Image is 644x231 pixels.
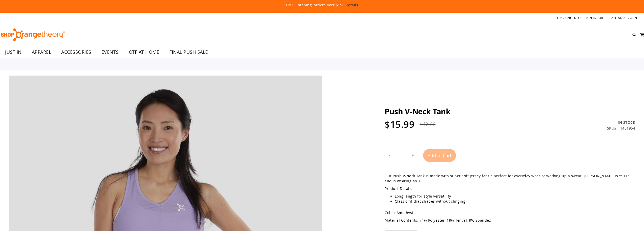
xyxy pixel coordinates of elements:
[27,46,56,58] a: APPAREL
[607,120,635,125] div: Availability
[395,199,635,204] li: Classic fit that shapes without clinging
[32,46,51,58] span: APPAREL
[385,106,450,117] span: Push V-Neck Tank
[170,3,474,8] p: FREE Shipping, orders over $150.
[61,46,91,58] span: ACCESSORIES
[5,46,22,58] span: JUST IN
[607,120,635,125] div: In stock
[394,149,408,162] input: Product quantity
[606,16,639,20] a: Create an Account
[385,186,635,191] p: Product Details:
[408,149,418,162] button: Increase product quantity
[385,149,394,162] button: Decrease product quantity
[129,46,159,58] span: OTF AT HOME
[346,3,358,7] a: Details
[557,16,581,20] a: Tracking Info
[124,46,164,58] a: OTF AT HOME
[101,46,119,58] span: EVENTS
[420,121,435,128] span: $42.00
[385,210,635,215] p: Color: Amethyst
[607,126,618,131] strong: SKU
[585,16,596,20] a: Sign In
[385,118,414,131] span: $15.99
[169,46,208,58] span: FINAL PUSH SALE
[385,173,635,184] p: Our Push V-Neck Tank is made with super soft jersey fabric perfect for everyday wear or working u...
[395,194,635,199] li: Long length for style versatility
[96,46,124,58] a: EVENTS
[620,126,635,131] div: 1451954
[164,46,213,58] a: FINAL PUSH SALE
[56,46,96,58] a: ACCESSORIES
[385,218,635,223] p: Material Contents: 74% Polyester, 18% Tencel, 8% Spandex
